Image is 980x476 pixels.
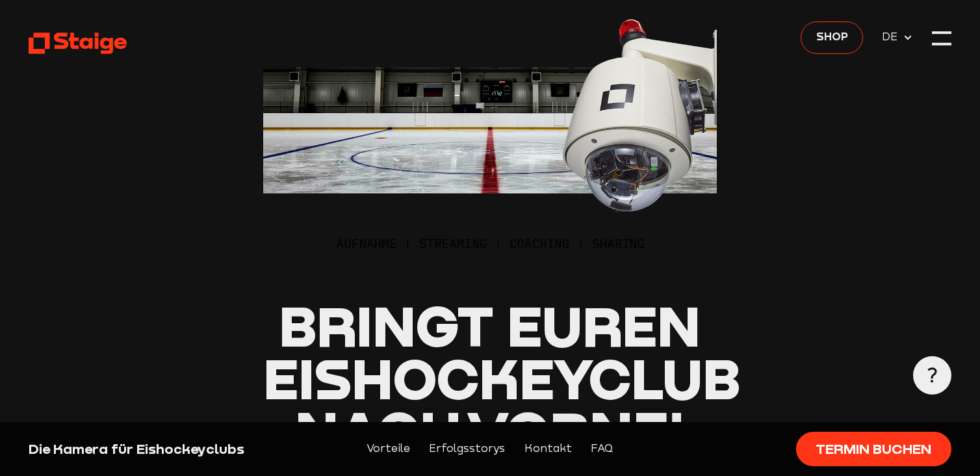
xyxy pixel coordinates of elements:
a: Vorteile [367,440,410,457]
div: Die Kamera für Eishockeyclubs [29,440,248,459]
a: Kontakt [524,440,572,457]
span: DE [882,29,902,46]
span: Shop [816,29,848,46]
a: Erfolgsstorys [429,440,505,457]
span: Bringt euren Eishockeyclub nach vorne! [263,292,740,464]
a: FAQ [591,440,613,457]
a: Termin buchen [796,432,951,467]
a: Shop [801,21,862,54]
